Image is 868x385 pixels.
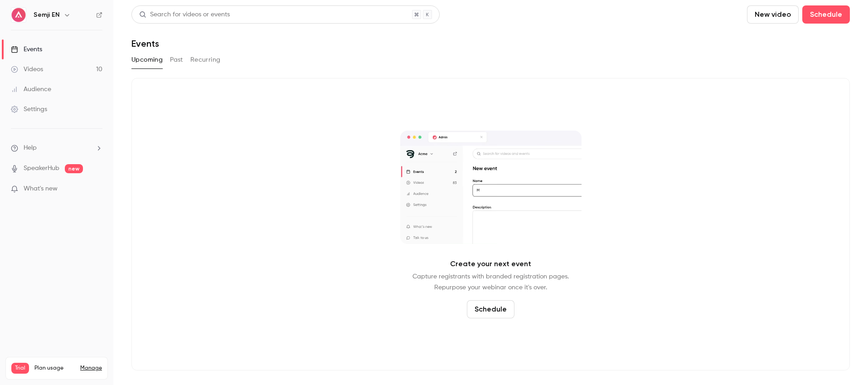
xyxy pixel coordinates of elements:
[412,271,569,293] p: Capture registrants with branded registration pages. Repurpose your webinar once it's over.
[139,10,230,19] div: Search for videos or events
[11,363,29,374] span: Trial
[802,5,850,24] button: Schedule
[11,105,47,114] div: Settings
[11,143,102,153] li: help-dropdown-opener
[747,5,799,24] button: New video
[24,184,58,194] span: What's new
[34,365,75,372] span: Plan usage
[450,258,531,269] p: Create your next event
[190,53,221,67] button: Recurring
[65,164,83,173] span: new
[11,45,42,54] div: Events
[131,38,159,49] h1: Events
[24,164,59,173] a: SpeakerHub
[92,185,102,193] iframe: Noticeable Trigger
[24,143,37,153] span: Help
[467,300,514,318] button: Schedule
[11,65,43,74] div: Videos
[80,365,102,372] a: Manage
[170,53,183,67] button: Past
[131,53,163,67] button: Upcoming
[11,85,51,94] div: Audience
[34,10,60,19] h6: Semji EN
[11,8,26,22] img: Semji EN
